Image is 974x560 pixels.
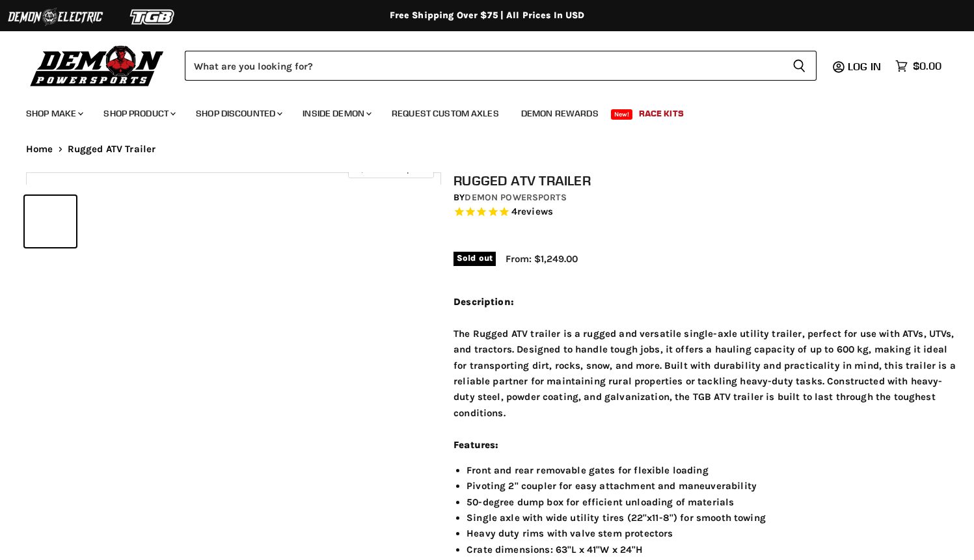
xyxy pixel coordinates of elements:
a: Home [26,144,53,155]
button: Rugged ATV Trailer thumbnail [25,196,76,247]
span: Rugged ATV Trailer [68,144,156,155]
input: Search [185,51,782,81]
span: From: $1,249.00 [506,253,578,265]
a: $0.00 [889,57,948,75]
span: Rated 5.0 out of 5 stars 4 reviews [453,206,960,219]
span: reviews [517,206,553,217]
b: Features: [453,439,498,451]
button: Rugged ATV Trailer thumbnail [191,196,242,247]
a: Race Kits [629,100,694,127]
a: Shop Discounted [186,100,290,127]
li: Pivoting 2" coupler for easy attachment and maneuverability [467,478,960,494]
strong: Description: [453,296,514,308]
button: Rugged ATV Trailer thumbnail [135,196,187,247]
a: Shop Product [94,100,183,127]
div: 50-degree dump box for efficient unloading of materials [467,494,960,510]
img: Demon Powersports [26,42,169,88]
button: Search [782,51,817,81]
form: Product [185,51,817,81]
img: Demon Electric Logo 2 [7,5,104,29]
a: Demon Rewards [511,100,608,127]
a: Log in [842,60,889,72]
div: by [453,191,960,205]
a: Request Custom Axles [382,100,509,127]
span: 4 reviews [511,206,553,217]
a: Demon Powersports [465,192,566,203]
span: $0.00 [913,60,941,72]
span: Sold out [453,252,496,266]
div: Single axle with wide utility tires (22"x11-8") for smooth towing [467,510,960,526]
span: Click to expand [355,164,427,174]
li: Front and rear removable gates for flexible loading [467,462,960,478]
span: New! [611,109,633,120]
img: TGB Logo 2 [104,5,202,29]
h1: Rugged ATV Trailer [453,172,960,189]
span: Log in [848,60,881,73]
button: Rugged ATV Trailer thumbnail [247,196,298,247]
div: Heavy duty rims with valve stem protectors [467,526,960,541]
a: Shop Make [16,100,91,127]
div: Crate dimensions: 63"L x 41"W x 24"H [467,542,960,557]
div: The Rugged ATV trailer is a rugged and versatile single-axle utility trailer, perfect for use wit... [453,326,960,421]
ul: Main menu [16,95,938,127]
button: Rugged ATV Trailer thumbnail [80,196,131,247]
a: Inside Demon [293,100,379,127]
